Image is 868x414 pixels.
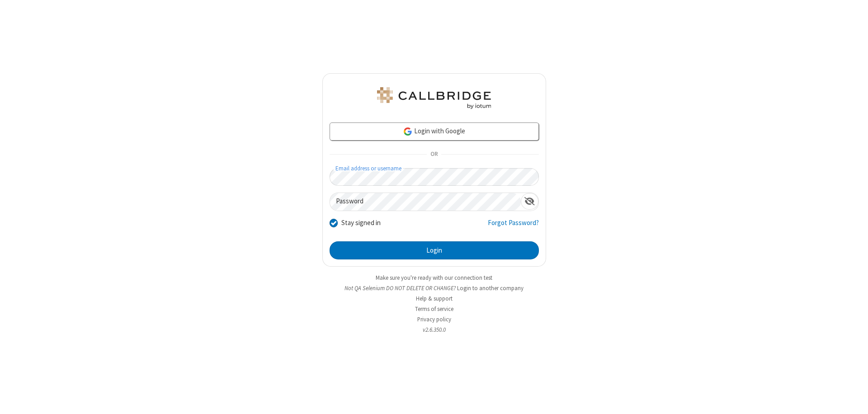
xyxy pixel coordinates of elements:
div: Show password [521,193,538,210]
input: Password [330,193,521,211]
label: Stay signed in [341,218,381,228]
a: Privacy policy [417,315,451,323]
a: Forgot Password? [488,218,539,235]
img: google-icon.png [403,127,413,136]
span: OR [427,148,441,161]
input: Email address or username [330,168,539,186]
a: Terms of service [415,305,453,313]
a: Make sure you're ready with our connection test [376,274,492,282]
a: Login with Google [330,122,539,141]
li: Not QA Selenium DO NOT DELETE OR CHANGE? [322,284,546,292]
button: Login to another company [457,284,524,292]
button: Login [330,241,539,259]
img: QA Selenium DO NOT DELETE OR CHANGE [375,87,493,109]
a: Help & support [416,295,453,302]
li: v2.6.350.0 [322,325,546,334]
